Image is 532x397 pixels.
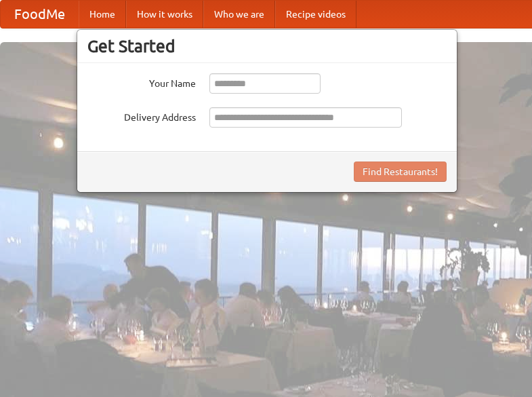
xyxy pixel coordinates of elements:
[87,73,196,90] label: Your Name
[275,1,356,28] a: Recipe videos
[1,1,79,28] a: FoodMe
[87,36,447,56] h3: Get Started
[203,1,275,28] a: Who we are
[87,107,196,124] label: Delivery Address
[79,1,126,28] a: Home
[126,1,203,28] a: How it works
[354,162,447,182] button: Find Restaurants!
